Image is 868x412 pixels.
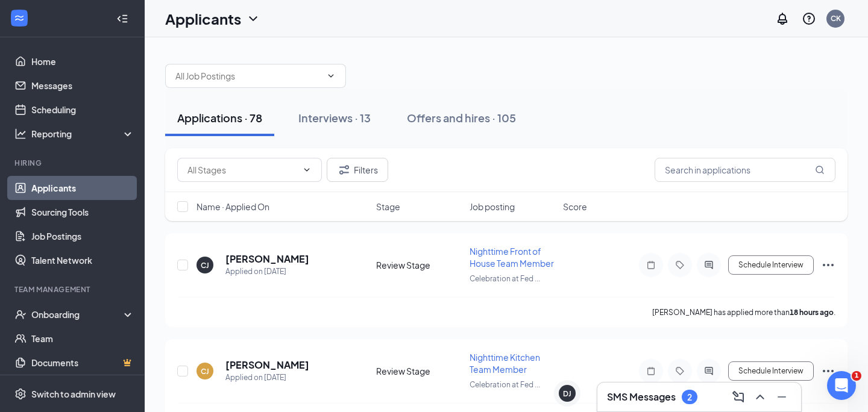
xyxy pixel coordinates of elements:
svg: Settings [14,388,27,400]
div: Interviews · 13 [298,110,371,125]
button: ChevronUp [750,387,770,407]
svg: ChevronUp [753,390,767,404]
div: Switch to admin view [31,388,116,400]
div: 2 [687,392,692,402]
span: Score [563,201,587,213]
a: Home [31,49,134,73]
span: Nighttime Kitchen Team Member [470,352,540,375]
input: All Stages [187,163,297,176]
div: Onboarding [31,308,124,320]
span: 1 [852,371,861,381]
div: CK [831,13,841,23]
svg: ChevronDown [326,71,336,81]
svg: MagnifyingGlass [815,165,825,175]
svg: UserCheck [14,308,27,320]
button: Minimize [772,387,791,407]
div: Offers and hires · 105 [407,110,516,125]
a: Job Postings [31,224,134,248]
span: Celebration at Fed ... [470,274,540,283]
h1: Applicants [165,8,241,29]
svg: Analysis [14,128,27,140]
iframe: Intercom live chat [827,371,856,400]
svg: ComposeMessage [731,390,746,404]
a: Sourcing Tools [31,200,134,224]
svg: ActiveChat [702,366,716,376]
div: Hiring [14,158,132,168]
svg: Note [644,260,658,270]
button: ComposeMessage [729,387,748,407]
svg: WorkstreamLogo [13,12,25,24]
svg: ChevronDown [302,165,312,175]
h5: [PERSON_NAME] [225,252,309,266]
svg: Ellipses [821,258,835,272]
svg: Ellipses [821,364,835,378]
h5: [PERSON_NAME] [225,358,309,372]
span: Celebration at Fed ... [470,380,540,389]
div: Team Management [14,284,132,295]
h3: SMS Messages [607,390,676,404]
span: Stage [376,201,400,213]
svg: Filter [337,163,351,177]
p: [PERSON_NAME] has applied more than . [652,307,835,317]
input: All Job Postings [175,69,321,83]
a: Team [31,326,134,351]
a: Scheduling [31,98,134,122]
div: DJ [563,389,571,399]
svg: ActiveChat [702,260,716,270]
div: Reporting [31,128,135,140]
button: Filter Filters [327,158,388,182]
b: 18 hours ago [790,308,834,317]
input: Search in applications [655,158,835,182]
span: Nighttime Front of House Team Member [470,246,554,269]
a: Talent Network [31,248,134,272]
div: Review Stage [376,365,462,377]
div: Review Stage [376,259,462,271]
div: Applied on [DATE] [225,372,309,384]
svg: QuestionInfo [802,11,816,26]
svg: Tag [673,260,687,270]
svg: Collapse [116,13,128,25]
a: DocumentsCrown [31,351,134,375]
div: CJ [201,260,209,270]
div: Applications · 78 [177,110,262,125]
svg: Tag [673,366,687,376]
svg: ChevronDown [246,11,260,26]
div: Applied on [DATE] [225,266,309,278]
span: Job posting [470,201,515,213]
a: Applicants [31,176,134,200]
svg: Minimize [775,390,789,404]
button: Schedule Interview [728,361,814,381]
svg: Note [644,366,658,376]
svg: Notifications [775,11,790,26]
button: Schedule Interview [728,255,814,275]
span: Name · Applied On [197,201,269,213]
div: CJ [201,366,209,376]
a: Messages [31,73,134,98]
